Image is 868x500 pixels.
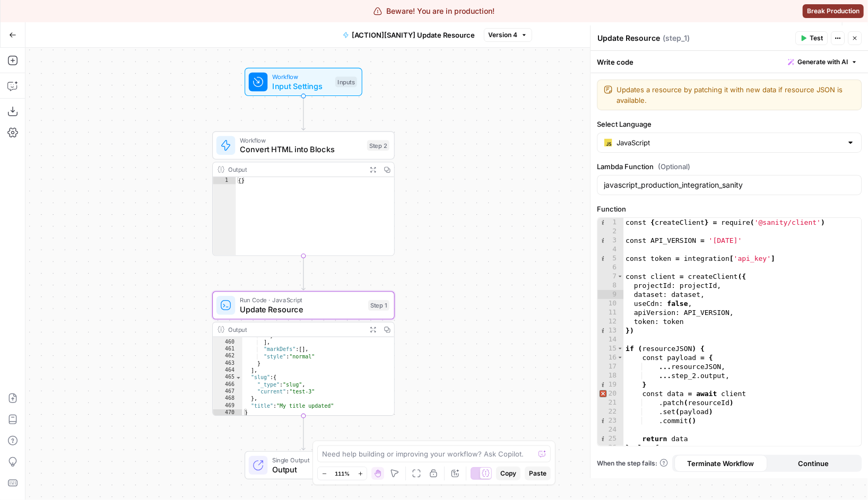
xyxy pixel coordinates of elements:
[807,6,860,16] span: Break Production
[784,55,862,69] button: Generate with AI
[213,360,242,367] div: 463
[597,425,623,434] div: 24
[228,324,362,334] div: Output
[597,161,862,172] label: Lambda Function
[240,304,363,315] span: Update Resource
[213,374,242,381] div: 465
[597,218,623,227] div: 1
[597,204,862,214] label: Function
[212,291,395,416] div: Run Code · JavaScriptUpdate ResourceStep 1Output } ], "markDefs":[], "style":"normal" } ], "slug"...
[617,272,623,281] span: Toggle code folding, rows 7 through 13
[597,362,623,371] div: 17
[302,256,306,291] g: Edge from step_2 to step_1
[597,434,623,443] div: 25
[795,31,828,45] button: Test
[597,236,623,245] div: 3
[302,416,306,450] g: Edge from step_1 to end
[767,455,860,472] button: Continue
[228,165,362,174] div: Output
[240,135,362,145] span: Workflow
[597,371,623,380] div: 18
[597,218,607,227] span: Info, read annotations row 1
[213,346,242,353] div: 461
[688,458,754,469] span: Terminate Workflow
[213,396,242,402] div: 468
[597,434,607,443] span: Info, read annotations row 25
[352,30,475,40] span: [ACTION][SANITY] Update Resource
[803,4,864,18] button: Break Production
[597,263,623,272] div: 6
[597,254,607,263] span: Info, read annotations row 5
[525,467,551,480] button: Paste
[272,455,337,465] span: Single Output
[213,367,242,374] div: 464
[212,131,395,256] div: WorkflowConvert HTML into BlocksStep 2Output{}
[336,27,482,43] button: [ACTION][SANITY] Update Resource
[597,416,607,425] span: Info, read annotations row 23
[500,469,516,478] span: Copy
[240,295,363,305] span: Run Code · JavaScript
[335,469,350,478] span: 111%
[597,317,623,326] div: 12
[597,254,623,263] div: 5
[213,409,242,416] div: 470
[658,161,690,172] span: (Optional)
[617,344,623,353] span: Toggle code folding, rows 15 through 25
[597,245,623,254] div: 4
[213,177,236,184] div: 1
[597,281,623,290] div: 8
[597,33,660,43] textarea: Update Resource
[798,458,829,469] span: Continue
[368,300,389,311] div: Step 1
[617,84,855,106] textarea: Updates a resource by patching it with new data if resource JSON is available.
[597,407,623,416] div: 22
[597,380,623,389] div: 19
[212,451,395,479] div: Single OutputOutputEnd
[335,76,357,87] div: Inputs
[597,335,623,344] div: 14
[597,389,607,398] span: Error, read annotations row 20
[212,68,395,96] div: WorkflowInput SettingsInputs
[272,72,331,82] span: Workflow
[484,28,532,42] button: Version 4
[302,96,306,130] g: Edge from start to step_2
[597,398,623,407] div: 21
[235,374,241,381] span: Toggle code folding, rows 465 through 468
[597,236,607,245] span: Info, read annotations row 3
[597,389,623,398] div: 20
[597,344,623,353] div: 15
[213,353,242,360] div: 462
[240,144,362,155] span: Convert HTML into Blocks
[597,299,623,308] div: 10
[597,272,623,281] div: 7
[597,290,623,299] div: 9
[597,326,607,335] span: Info, read annotations row 13
[810,33,823,43] span: Test
[597,308,623,317] div: 11
[617,443,623,452] span: Toggle code folding, rows 26 through 28
[597,380,607,389] span: Info, read annotations row 19
[213,402,242,409] div: 469
[597,416,623,425] div: 23
[597,459,668,468] a: When the step fails:
[617,353,623,362] span: Toggle code folding, rows 16 through 19
[367,140,389,151] div: Step 2
[617,137,842,148] input: JavaScript
[272,463,337,475] span: Output
[591,51,868,73] div: Write code
[213,388,242,395] div: 467
[374,6,494,16] div: Beware! You are in production!
[597,119,862,129] label: Select Language
[597,326,623,335] div: 13
[496,467,520,480] button: Copy
[213,339,242,346] div: 460
[529,469,546,478] span: Paste
[797,57,848,67] span: Generate with AI
[597,353,623,362] div: 16
[213,381,242,388] div: 466
[663,33,690,43] span: ( step_1 )
[597,227,623,236] div: 2
[597,443,623,452] div: 26
[272,80,331,92] span: Input Settings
